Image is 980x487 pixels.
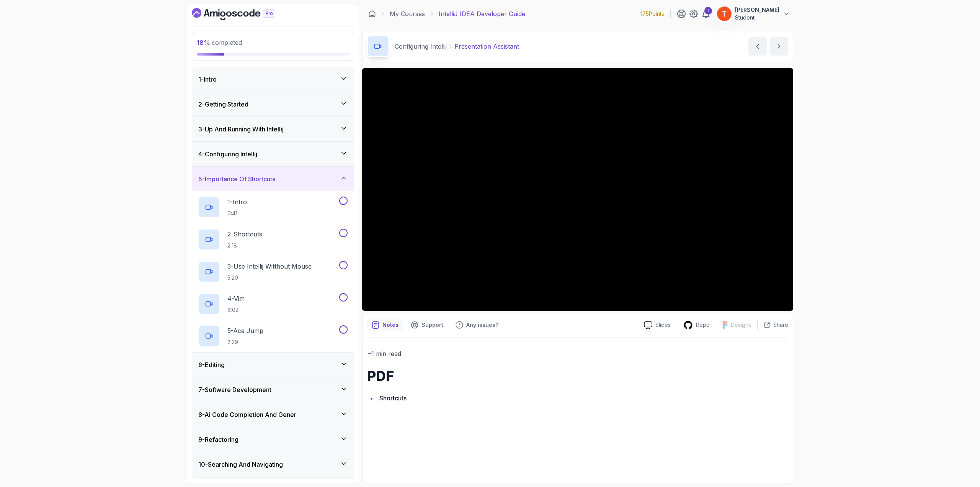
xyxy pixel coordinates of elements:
button: 7-Software Development [192,377,354,402]
h3: 7 - Software Development [198,385,271,394]
p: Student [735,14,779,21]
button: 6-Editing [192,353,354,377]
p: Slides [655,321,671,329]
h3: 3 - Up And Running With Intellij [198,125,284,134]
p: 175 Points [640,10,664,18]
button: 2-Getting Started [192,92,354,116]
button: Support button [406,319,448,331]
button: 3-Use Intellij Witthout Mouse5:20 [198,261,348,282]
button: 4-Vim6:02 [198,293,348,315]
p: Support [421,321,443,329]
a: Shortcuts [379,394,407,402]
button: 8-Ai Code Completion And Gener [192,402,354,427]
h3: 9 - Refactoring [198,435,238,444]
p: ~1 min read [367,348,788,359]
button: user profile image[PERSON_NAME]Student [717,6,790,21]
h3: 6 - Editing [198,360,225,369]
button: 2-Shortcuts2:18 [198,229,348,250]
p: Any issues? [466,321,498,329]
p: Configuring Intellij [395,42,447,51]
p: 5:20 [227,274,312,282]
p: 2:29 [227,338,263,346]
h3: 2 - Getting Started [198,100,248,109]
button: 1-Intro0:41 [198,197,348,218]
p: 1 - Intro [227,197,247,207]
h1: PDF [367,368,788,384]
p: 6:02 [227,306,245,314]
button: 5-Ace Jump2:29 [198,325,348,347]
button: 1-Intro [192,67,354,92]
h3: 4 - Configuring Intellij [198,149,257,159]
h3: 10 - Searching And Navigating [198,460,283,469]
span: completed [197,39,242,46]
p: Repo [696,321,710,329]
h3: 8 - Ai Code Completion And Gener [198,410,296,419]
button: 10-Searching And Navigating [192,452,354,477]
p: 3 - Use Intellij Witthout Mouse [227,262,312,271]
a: Slides [638,321,677,329]
a: My Courses [390,9,425,18]
p: Designs [731,321,751,329]
span: 18 % [197,39,210,46]
button: Feedback button [451,319,503,331]
iframe: 4 - Presentation Assistant [362,68,793,311]
button: 3-Up And Running With Intellij [192,117,354,141]
button: previous content [748,37,767,56]
p: 0:41 [227,210,247,217]
a: Dashboard [192,8,293,20]
button: Share [757,321,788,329]
button: 5-Importance Of Shortcuts [192,167,354,191]
button: 9-Refactoring [192,427,354,452]
div: 1 [704,7,712,15]
p: 5 - Ace Jump [227,326,263,335]
p: 2 - Shortcuts [227,230,262,239]
a: 1 [701,9,710,18]
p: [PERSON_NAME] [735,6,779,14]
p: 2:18 [227,242,262,249]
p: Share [773,321,788,329]
h3: 5 - Importance Of Shortcuts [198,174,275,184]
h3: 1 - Intro [198,75,217,84]
p: 4 - Vim [227,294,245,303]
p: Notes [382,321,399,329]
a: Dashboard [368,10,376,18]
a: Repo [677,320,716,330]
button: notes button [367,319,403,331]
button: next content [770,37,788,56]
button: 4-Configuring Intellij [192,142,354,166]
p: IntelliJ IDEA Developer Guide [439,9,525,18]
img: user profile image [717,7,732,21]
p: Presentation Assistant [454,42,519,51]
